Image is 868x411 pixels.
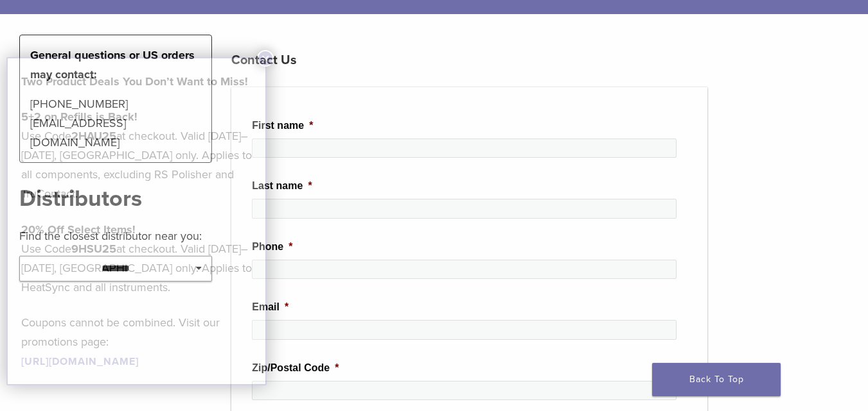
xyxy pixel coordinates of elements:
label: Zip/Postal Code [252,362,339,375]
p: Use Code at checkout. Valid [DATE]–[DATE], [GEOGRAPHIC_DATA] only. Applies to HeatSync and all in... [21,220,252,297]
a: Back To Top [652,363,781,396]
label: First name [252,119,313,133]
label: Phone [252,240,292,254]
h3: Contact Us [231,45,707,76]
button: Close [257,50,274,67]
strong: 9HSU25 [71,242,116,256]
strong: 2HAU25 [71,129,116,143]
strong: 5+2 on Refills is Back! [21,110,137,124]
strong: 20% Off Select Items! [21,222,136,237]
strong: General questions or US orders may contact: [30,48,195,81]
strong: Two Product Deals You Don’t Want to Miss! [21,74,248,88]
label: Last name [252,180,312,193]
p: Coupons cannot be combined. Visit our promotions page: [21,313,252,371]
p: Use Code at checkout. Valid [DATE]–[DATE], [GEOGRAPHIC_DATA] only. Applies to all components, exc... [21,107,252,203]
label: Email [252,301,288,314]
a: [URL][DOMAIN_NAME] [21,355,139,368]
